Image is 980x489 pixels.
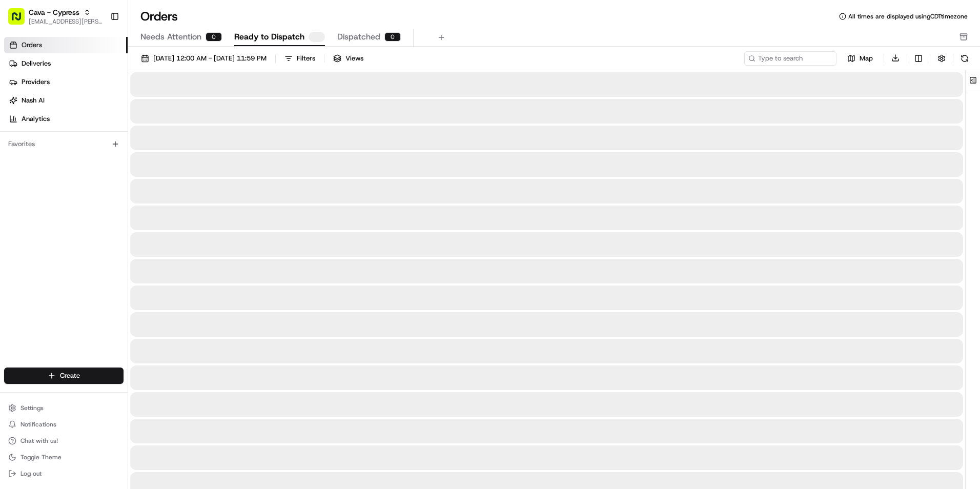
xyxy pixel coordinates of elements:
[848,12,968,21] span: All times are displayed using CDT timezone
[234,31,304,43] span: Ready to Dispatch
[4,74,128,90] a: Providers
[140,31,201,43] span: Needs Attention
[4,55,128,72] a: Deliveries
[4,136,124,152] div: Favorites
[29,17,102,26] button: [EMAIL_ADDRESS][PERSON_NAME][DOMAIN_NAME]
[206,32,222,42] div: 0
[153,54,267,63] span: [DATE] 12:00 AM - [DATE] 11:59 PM
[337,31,380,43] span: Dispatched
[21,437,58,445] span: Chat with us!
[4,417,124,432] button: Notifications
[22,77,50,87] span: Providers
[22,40,42,50] span: Orders
[140,8,178,25] h1: Orders
[60,371,80,380] span: Create
[4,466,124,481] button: Log out
[29,7,79,17] button: Cava - Cypress
[21,404,44,412] span: Settings
[4,4,106,29] button: Cava - Cypress[EMAIL_ADDRESS][PERSON_NAME][DOMAIN_NAME]
[4,92,128,109] a: Nash AI
[4,450,124,464] button: Toggle Theme
[744,51,836,66] input: Type to search
[4,434,124,448] button: Chat with us!
[957,51,972,66] button: Refresh
[860,54,873,63] span: Map
[22,96,45,105] span: Nash AI
[329,51,368,66] button: Views
[4,368,124,384] button: Create
[345,54,363,63] span: Views
[384,32,401,42] div: 0
[4,401,124,415] button: Settings
[21,453,62,461] span: Toggle Theme
[4,37,128,53] a: Orders
[297,54,315,63] div: Filters
[136,51,271,66] button: [DATE] 12:00 AM - [DATE] 11:59 PM
[280,51,320,66] button: Filters
[21,470,42,478] span: Log out
[4,111,128,127] a: Analytics
[841,52,880,65] button: Map
[22,114,50,124] span: Analytics
[21,420,56,429] span: Notifications
[22,59,51,68] span: Deliveries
